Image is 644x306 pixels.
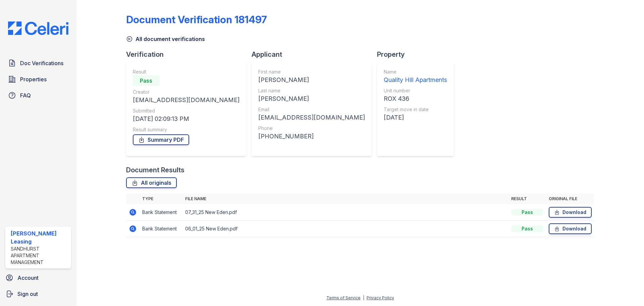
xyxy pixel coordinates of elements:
[326,295,361,300] a: Terms of Service
[133,69,239,75] div: Result
[377,50,459,59] div: Property
[126,165,184,175] div: Document Results
[384,87,447,94] div: Unit number
[3,271,74,285] a: Account
[258,69,365,75] div: First name
[3,21,74,35] img: CE_Logo_Blue-a8612792a0a2168367f1c8372b55b34899dd931a85d93a1a3d3e32e68fde9ad4.png
[5,89,71,102] a: FAQ
[384,94,447,103] div: ROX 436
[258,106,365,113] div: Email
[133,134,189,145] a: Summary PDF
[20,75,47,83] span: Properties
[133,126,239,133] div: Result summary
[140,193,182,204] th: Type
[549,207,592,218] a: Download
[258,132,365,141] div: [PHONE_NUMBER]
[140,221,182,237] td: Bank Statement
[363,295,364,300] div: |
[511,209,543,216] div: Pass
[126,177,177,188] a: All originals
[133,107,239,114] div: Submitted
[11,229,68,246] div: [PERSON_NAME] Leasing
[126,13,267,26] div: Document Verification 181497
[140,204,182,221] td: Bank Statement
[258,113,365,122] div: [EMAIL_ADDRESS][DOMAIN_NAME]
[252,50,377,59] div: Applicant
[3,287,74,301] a: Sign out
[17,274,39,282] span: Account
[258,75,365,85] div: [PERSON_NAME]
[384,106,447,113] div: Target move in date
[182,221,508,237] td: 06_01_25 New Eden.pdf
[182,193,508,204] th: File name
[20,91,31,99] span: FAQ
[384,69,447,85] a: Name Quality Hill Apartments
[258,87,365,94] div: Last name
[11,246,68,266] div: Sandhurst Apartment Management
[133,89,239,95] div: Creator
[367,295,394,300] a: Privacy Policy
[546,193,594,204] th: Original file
[126,35,205,43] a: All document verifications
[182,204,508,221] td: 07_31_25 New Eden.pdf
[384,69,447,75] div: Name
[20,59,63,67] span: Doc Verifications
[17,290,38,298] span: Sign out
[126,50,252,59] div: Verification
[133,95,239,105] div: [EMAIL_ADDRESS][DOMAIN_NAME]
[384,113,447,122] div: [DATE]
[5,56,71,70] a: Doc Verifications
[133,75,160,86] div: Pass
[384,75,447,85] div: Quality Hill Apartments
[511,225,543,232] div: Pass
[258,125,365,132] div: Phone
[549,223,592,234] a: Download
[5,73,71,86] a: Properties
[258,94,365,103] div: [PERSON_NAME]
[508,193,546,204] th: Result
[133,114,239,124] div: [DATE] 02:09:13 PM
